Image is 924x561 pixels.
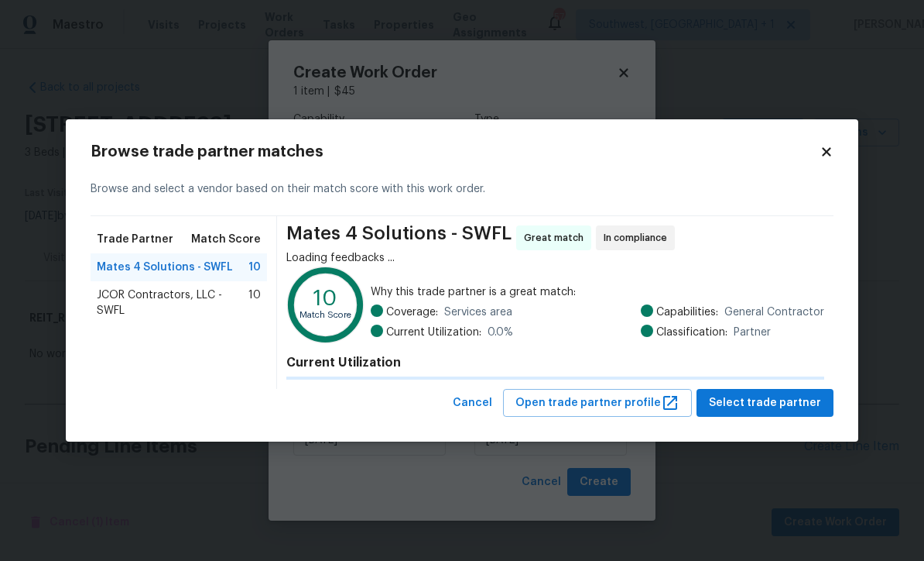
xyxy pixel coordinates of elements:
span: Mates 4 Solutions - SWFL [286,225,512,250]
span: Coverage: [386,305,438,320]
span: General Contractor [724,305,824,320]
span: Capabilities: [656,305,718,320]
span: In compliance [604,230,673,246]
span: Great match [524,230,590,246]
div: Loading feedbacks ... [286,250,824,266]
button: Open trade partner profile [503,389,692,418]
h2: Browse trade partner matches [91,144,820,160]
div: Browse and select a vendor based on their match score with this work order. [91,163,833,216]
text: 10 [313,287,337,308]
span: 10 [248,287,261,318]
span: Cancel [453,394,492,413]
span: Current Utilization: [386,325,481,340]
text: Match Score [299,311,351,319]
button: Cancel [447,389,498,418]
button: Select trade partner [696,389,833,418]
h4: Current Utilization [286,355,824,370]
span: Match Score [191,232,261,247]
span: 10 [248,260,261,275]
span: Services area [444,305,512,320]
span: Partner [734,325,771,340]
span: JCOR Contractors, LLC - SWFL [97,287,248,318]
span: Trade Partner [97,232,173,247]
span: 0.0 % [488,325,513,340]
span: Classification: [656,325,727,340]
span: Mates 4 Solutions - SWFL [97,260,233,275]
span: Open trade partner profile [515,394,679,413]
span: Select trade partner [709,394,821,413]
span: Why this trade partner is a great match: [371,284,824,300]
